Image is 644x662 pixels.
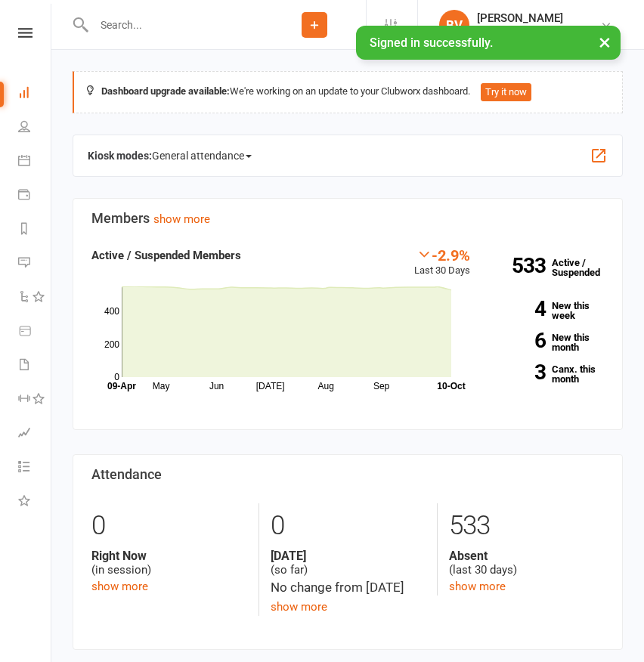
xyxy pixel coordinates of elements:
strong: 533 [493,255,546,276]
strong: Active / Suspended Members [91,249,241,262]
input: Search... [89,14,263,36]
div: 533 [449,503,604,549]
span: General attendance [152,144,252,168]
div: PUMPT 24/7 [477,25,563,39]
a: Product Sales [18,315,52,349]
a: 6New this month [493,333,604,352]
a: 3Canx. this month [493,364,604,384]
div: [PERSON_NAME] [477,11,563,25]
div: 0 [271,503,426,549]
a: show more [91,580,148,593]
strong: 6 [493,330,546,351]
span: Signed in successfully. [370,36,493,50]
button: Try it now [481,83,531,101]
div: No change from [DATE] [271,577,426,598]
div: 0 [91,503,247,549]
a: show more [153,212,210,226]
div: Last 30 Days [414,246,470,279]
a: People [18,111,52,145]
a: Assessments [18,417,52,451]
strong: 4 [493,299,546,319]
strong: Right Now [91,549,247,563]
div: -2.9% [414,246,470,263]
h3: Members [91,211,604,226]
div: (last 30 days) [449,549,604,577]
div: (in session) [91,549,247,577]
div: We're working on an update to your Clubworx dashboard. [73,71,623,113]
h3: Attendance [91,467,604,482]
button: × [591,26,618,58]
div: BV [439,10,469,40]
strong: [DATE] [271,549,426,563]
strong: Kiosk modes: [88,150,152,162]
a: What's New [18,485,52,519]
a: Dashboard [18,77,52,111]
a: Payments [18,179,52,213]
div: (so far) [271,549,426,577]
a: show more [449,580,506,593]
a: 533Active / Suspended [485,246,615,289]
strong: Absent [449,549,604,563]
strong: Dashboard upgrade available: [101,85,230,97]
strong: 3 [493,362,546,382]
a: show more [271,600,327,614]
a: 4New this week [493,301,604,320]
a: Reports [18,213,52,247]
a: Calendar [18,145,52,179]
